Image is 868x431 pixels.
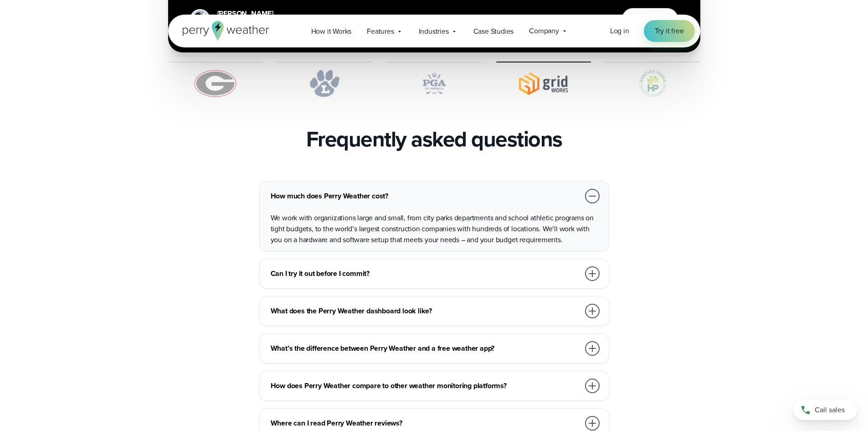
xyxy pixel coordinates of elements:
[621,8,678,31] button: Watch
[271,213,601,245] p: We work with organizations large and small, from city parks departments and school athletic progr...
[311,26,352,37] span: How it Works
[271,306,580,317] h3: What does the Perry Weather dashboard look like?
[271,268,580,279] h3: Can I try it out before I commit?
[815,405,845,415] span: Call sales
[271,191,580,202] h3: How much does Perry Weather cost?
[466,22,522,41] a: Case Studies
[644,20,695,42] a: Try it free
[271,418,580,429] h3: Where can I read Perry Weather reviews?
[610,26,629,36] a: Log in
[191,10,209,28] img: Shane Calloway Headshot
[473,26,514,37] span: Case Studies
[496,70,591,97] img: Gridworks.svg
[387,70,482,97] img: PGA.svg
[217,8,273,19] div: [PERSON_NAME]
[637,14,656,25] span: Watch
[655,26,684,36] span: Try it free
[271,380,580,391] h3: How does Perry Weather compare to other weather monitoring platforms?
[271,343,580,354] h3: What’s the difference between Perry Weather and a free weather app?
[610,26,629,36] span: Log in
[306,126,562,152] h2: Frequently asked questions
[367,26,394,37] span: Features
[529,26,559,36] span: Company
[419,26,449,37] span: Industries
[793,400,857,420] a: Call sales
[303,22,360,41] a: How it Works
